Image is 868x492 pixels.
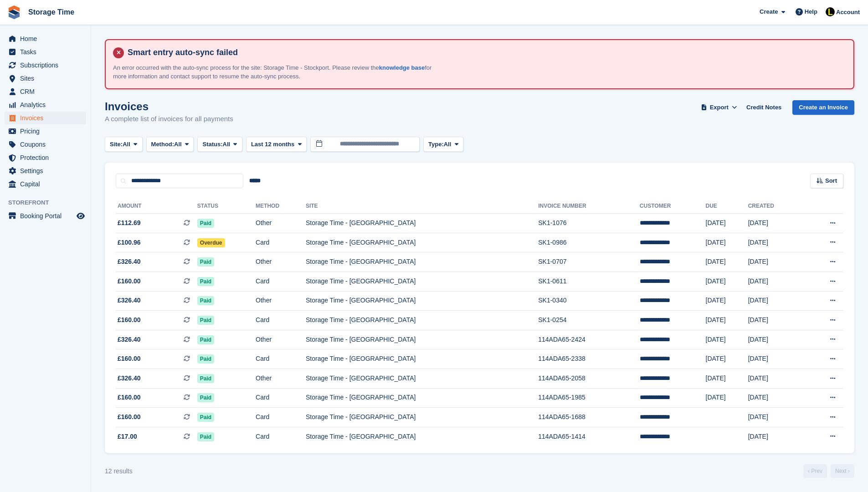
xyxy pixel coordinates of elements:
span: Create [760,7,778,16]
span: £326.40 [118,374,141,383]
a: Previous [803,464,827,478]
td: Storage Time - [GEOGRAPHIC_DATA] [306,369,538,388]
td: [DATE] [706,233,748,252]
span: Sort [825,176,837,185]
span: Subscriptions [20,59,75,72]
button: Site: All [105,137,143,152]
td: SK1-1076 [538,214,640,233]
a: menu [5,32,86,45]
td: Other [256,369,306,388]
span: Method: [151,140,175,149]
span: £160.00 [118,393,141,402]
a: menu [5,151,86,164]
span: Paid [197,432,214,441]
td: Storage Time - [GEOGRAPHIC_DATA] [306,408,538,427]
td: SK1-0254 [538,311,640,330]
span: All [444,140,452,149]
span: Account [836,8,860,17]
span: Tasks [20,46,75,58]
p: A complete list of invoices for all payments [105,114,233,124]
span: £326.40 [118,296,141,305]
span: Last 12 months [251,140,294,149]
td: [DATE] [748,330,803,349]
a: menu [5,178,86,190]
td: Other [256,330,306,349]
span: Invoices [20,112,75,124]
nav: Page [801,464,856,478]
td: [DATE] [748,349,803,369]
td: Card [256,349,306,369]
td: Card [256,272,306,291]
td: SK1-0611 [538,272,640,291]
td: Card [256,427,306,446]
td: Other [256,214,306,233]
span: Paid [197,354,214,364]
span: £160.00 [118,315,141,325]
span: Site: [110,140,123,149]
button: Method: All [146,137,194,152]
span: Type: [428,140,444,149]
a: menu [5,98,86,111]
a: menu [5,164,86,177]
td: [DATE] [748,388,803,408]
a: menu [5,85,86,98]
td: [DATE] [748,272,803,291]
td: [DATE] [748,252,803,272]
td: Storage Time - [GEOGRAPHIC_DATA] [306,427,538,446]
td: Card [256,408,306,427]
td: Other [256,291,306,311]
td: 114ADA65-2058 [538,369,640,388]
a: menu [5,46,86,58]
td: Storage Time - [GEOGRAPHIC_DATA] [306,291,538,311]
th: Invoice Number [538,199,640,214]
td: [DATE] [706,252,748,272]
td: SK1-0340 [538,291,640,311]
td: [DATE] [706,349,748,369]
td: [DATE] [748,408,803,427]
a: Create an Invoice [792,100,854,115]
span: £112.69 [118,218,141,228]
span: All [223,140,231,149]
span: Analytics [20,98,75,111]
td: Storage Time - [GEOGRAPHIC_DATA] [306,330,538,349]
span: Storefront [8,198,91,207]
td: 114ADA65-1688 [538,408,640,427]
td: Storage Time - [GEOGRAPHIC_DATA] [306,349,538,369]
th: Due [706,199,748,214]
p: An error occurred with the auto-sync process for the site: Storage Time - Stockport. Please revie... [113,63,432,81]
span: Paid [197,374,214,383]
td: [DATE] [706,311,748,330]
td: [DATE] [748,214,803,233]
td: [DATE] [706,272,748,291]
th: Customer [640,199,706,214]
td: Storage Time - [GEOGRAPHIC_DATA] [306,252,538,272]
span: £326.40 [118,335,141,344]
td: [DATE] [748,369,803,388]
a: menu [5,72,86,85]
span: £160.00 [118,277,141,286]
td: [DATE] [706,214,748,233]
td: Storage Time - [GEOGRAPHIC_DATA] [306,272,538,291]
td: Card [256,388,306,408]
span: Pricing [20,125,75,138]
a: Credit Notes [743,100,785,115]
span: Export [710,103,729,112]
span: Help [805,7,817,16]
a: menu [5,138,86,151]
td: Storage Time - [GEOGRAPHIC_DATA] [306,214,538,233]
a: menu [5,59,86,72]
span: Booking Portal [20,210,75,222]
td: [DATE] [748,311,803,330]
span: £160.00 [118,412,141,422]
th: Method [256,199,306,214]
span: £160.00 [118,354,141,364]
span: Capital [20,178,75,190]
span: £100.96 [118,238,141,247]
td: [DATE] [706,330,748,349]
span: Paid [197,257,214,266]
a: Preview store [75,210,86,221]
span: Paid [197,335,214,344]
span: Status: [202,140,222,149]
td: Storage Time - [GEOGRAPHIC_DATA] [306,388,538,408]
span: Paid [197,219,214,228]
